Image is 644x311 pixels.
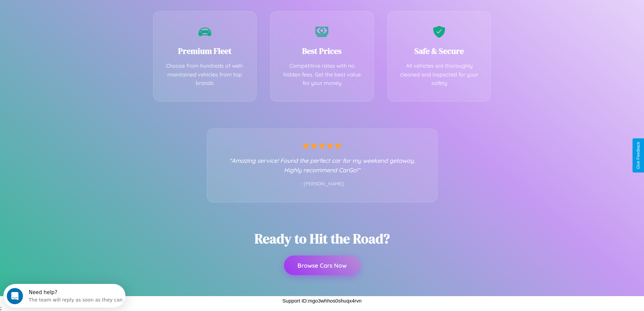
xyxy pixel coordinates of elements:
[164,45,246,57] h3: Premium Fleet
[398,45,481,57] h3: Safe & Secure
[636,142,641,169] div: Give Feedback
[281,62,363,88] p: Competitive rates with no hidden fees. Get the best value for your money
[255,229,390,248] h2: Ready to Hit the Road?
[221,156,424,175] p: "Amazing service! Found the perfect car for my weekend getaway. Highly recommend CarGo!"
[25,6,119,11] div: Need help?
[164,62,246,88] p: Choose from hundreds of well-maintained vehicles from top brands
[398,62,481,88] p: All vehicles are thoroughly cleaned and inspected for your safety
[25,11,119,18] div: The team will reply as soon as they can
[7,288,23,304] iframe: Intercom live chat
[282,296,361,305] p: Support ID: mgo3whhos0shuqx4rvn
[284,256,360,275] button: Browse Cars Now
[3,284,125,308] iframe: Intercom live chat discovery launcher
[281,45,363,57] h3: Best Prices
[221,180,424,188] p: - [PERSON_NAME]
[3,3,126,21] div: Open Intercom Messenger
